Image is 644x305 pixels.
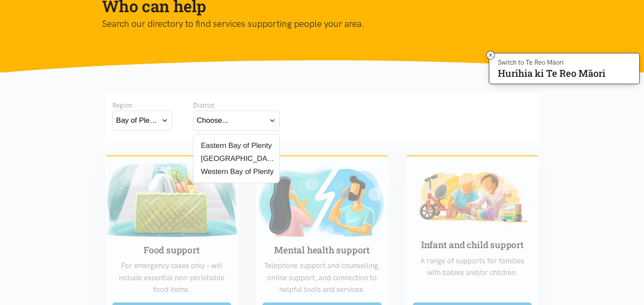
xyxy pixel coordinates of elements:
[193,100,280,111] div: District
[116,115,158,126] div: Bay of Plenty
[197,166,274,177] label: Western Bay of Plenty
[112,111,172,130] button: Bay of Plenty
[112,100,172,111] div: Region
[498,69,605,77] p: Hurihia ki Te Reo Māori
[197,153,276,164] label: [GEOGRAPHIC_DATA]
[197,115,229,126] div: Choose...
[197,140,272,151] label: Eastern Bay of Plenty
[102,16,529,31] p: Search our directory to find services supporting people your area.
[193,111,280,130] button: Choose...
[498,60,605,65] p: Switch to Te Reo Māori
